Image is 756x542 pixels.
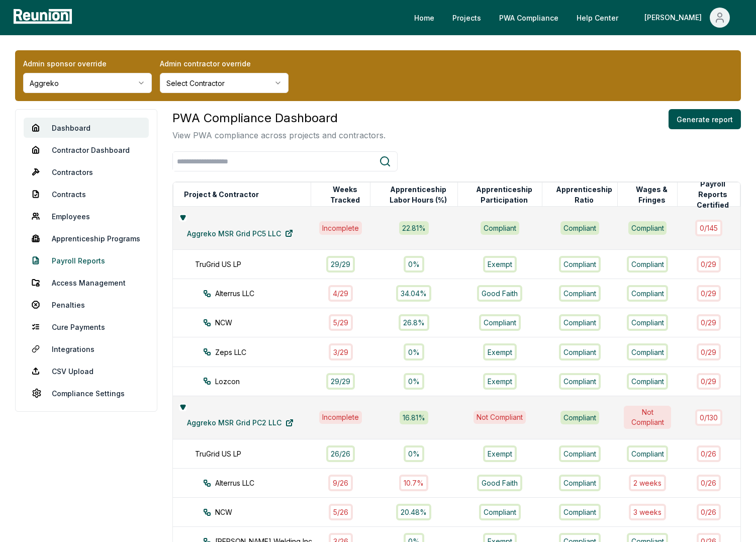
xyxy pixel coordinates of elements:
div: Compliant [560,411,599,424]
div: 34.04% [396,285,431,302]
div: Compliant [479,314,521,331]
div: Compliant [627,285,669,302]
div: 26 / 26 [326,445,355,462]
div: Compliant [627,373,669,390]
div: 0 / 130 [695,409,722,426]
label: Admin contractor override [160,58,289,69]
div: 0% [404,373,424,390]
a: Contractors [24,162,149,182]
div: Alterrus LLC [203,478,329,488]
div: 3 / 29 [329,343,353,360]
a: CSV Upload [24,361,149,381]
button: Weeks Tracked [320,185,370,205]
a: Apprenticeship Programs [24,228,149,248]
div: Good Faith [477,285,522,302]
a: Contracts [24,184,149,204]
div: Incomplete [319,221,362,234]
div: Lozcon [203,376,329,387]
div: Exempt [483,373,517,390]
h3: PWA Compliance Dashboard [172,109,386,127]
p: View PWA compliance across projects and contractors. [172,129,386,141]
button: Apprenticeship Ratio [551,185,618,205]
a: Projects [444,8,489,28]
div: [PERSON_NAME] [644,8,706,28]
div: 0 / 29 [697,256,721,273]
button: Payroll Reports Certified [686,185,740,205]
a: Home [406,8,442,28]
div: Compliant [481,221,519,234]
div: NCW [203,317,329,328]
div: Compliant [627,256,669,273]
div: Exempt [483,256,517,273]
div: 9 / 26 [328,475,353,491]
div: 3 week s [629,504,666,520]
nav: Main [406,8,746,28]
div: Alterrus LLC [203,288,329,299]
div: 0 / 29 [697,373,721,390]
div: Compliant [559,314,601,331]
div: 0 / 29 [697,314,721,331]
div: 4 / 29 [328,285,353,302]
div: 29 / 29 [326,373,355,390]
a: Compliance Settings [24,383,149,403]
div: Compliant [559,504,601,520]
div: 10.7% [399,475,428,491]
a: Aggreko MSR Grid PC5 LLC [179,223,301,243]
div: 16.81 % [400,411,428,424]
div: 22.81 % [399,221,429,235]
div: Compliant [559,445,601,462]
div: Not Compliant [624,406,672,429]
div: 5 / 29 [329,314,353,331]
div: 26.8% [399,314,429,331]
div: 5 / 26 [329,504,353,520]
button: Apprenticeship Participation [466,185,542,205]
div: Compliant [627,343,669,360]
a: Aggreko MSR Grid PC2 LLC [179,413,302,433]
div: 0 / 145 [695,220,722,236]
div: 0% [404,256,424,273]
div: Compliant [559,256,601,273]
button: Wages & Fringes [626,185,677,205]
a: Penalties [24,295,149,315]
div: Zeps LLC [203,347,329,357]
div: Compliant [560,221,599,235]
button: Apprenticeship Labor Hours (%) [379,185,457,205]
div: Exempt [483,343,517,360]
a: Cure Payments [24,317,149,337]
div: Good Faith [477,475,522,491]
div: 0 / 26 [697,445,721,462]
a: Help Center [569,8,626,28]
div: Compliant [559,475,601,491]
div: 0 / 26 [697,475,721,491]
a: Dashboard [24,118,149,138]
div: 0 / 29 [697,285,721,302]
a: Contractor Dashboard [24,140,149,160]
div: 20.48% [396,504,431,520]
div: Compliant [559,343,601,360]
button: [PERSON_NAME] [636,8,738,28]
div: Compliant [559,373,601,390]
div: Incomplete [319,411,362,424]
a: Access Management [24,273,149,293]
a: Integrations [24,339,149,359]
div: 0 / 26 [697,504,721,520]
div: Compliant [628,221,667,234]
div: TruGrid US LP [195,259,321,269]
a: Payroll Reports [24,250,149,270]
div: Compliant [627,445,669,462]
div: 2 week s [629,475,666,491]
div: Compliant [559,285,601,302]
div: 0% [404,445,424,462]
button: Generate report [669,109,741,129]
a: PWA Compliance [491,8,566,28]
div: NCW [203,507,329,517]
a: Employees [24,206,149,226]
div: Compliant [627,314,669,331]
div: Compliant [479,504,521,520]
button: Project & Contractor [182,185,261,205]
div: 29 / 29 [326,256,355,273]
div: TruGrid US LP [195,448,321,459]
div: Exempt [483,445,517,462]
div: 0% [404,343,424,360]
div: 0 / 29 [697,343,721,360]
